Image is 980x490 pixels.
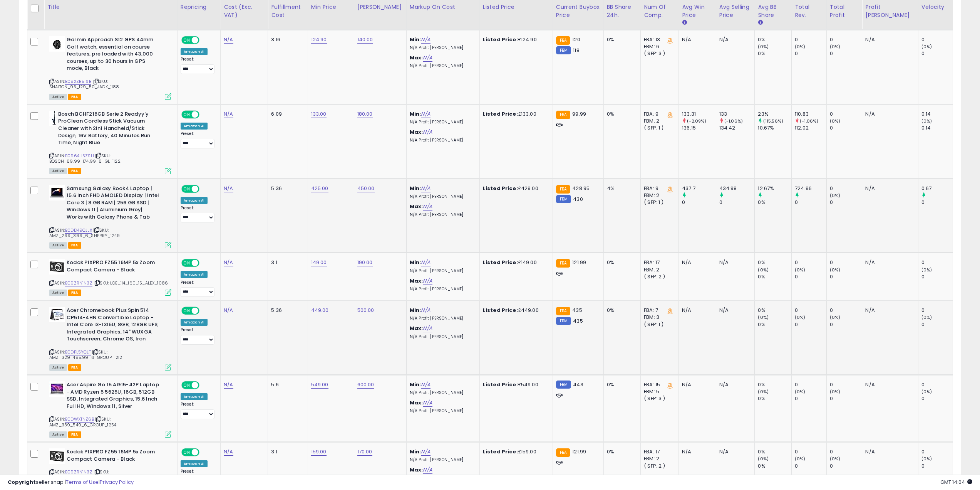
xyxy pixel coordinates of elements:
a: N/A [421,110,430,118]
span: FBA [68,364,81,371]
div: Preset: [181,131,214,148]
a: N/A [224,185,233,192]
b: Min: [410,36,421,43]
img: 41T8xBcN3YL._SL40_.jpg [49,259,65,274]
small: (0%) [830,314,841,320]
div: 133.31 [682,111,716,118]
small: FBA [556,111,570,119]
small: FBA [556,185,570,194]
div: Cost (Exc. VAT) [224,3,265,19]
div: 112.02 [795,125,826,131]
img: 31LnqdxlKWS._SL40_.jpg [49,111,56,126]
div: Min Price [311,3,351,11]
a: 133.00 [311,110,327,118]
div: 133 [719,111,755,118]
a: N/A [421,448,430,456]
div: Fulfillment Cost [271,3,304,19]
div: 5.36 [271,185,302,192]
b: Garmin Approach S12 GPS 44mm Golf watch, essential on course features, pre loaded with 43,000 cou... [67,36,160,74]
span: OFF [198,185,211,192]
b: Min: [410,381,421,388]
div: ( SFP: 2 ) [644,273,673,280]
div: FBA: 9 [644,185,673,192]
div: 110.83 [795,111,826,118]
div: 0 [830,111,862,118]
span: | SKU: AMZ_299_399_6_SHERRY_1249 [49,227,120,239]
div: Profit [PERSON_NAME] [865,3,915,19]
span: OFF [198,260,211,266]
div: 0 [921,321,953,328]
div: 4% [607,185,635,192]
p: N/A Profit [PERSON_NAME] [410,316,474,321]
div: 0.14 [921,125,953,131]
span: 428.95 [572,185,590,192]
p: N/A Profit [PERSON_NAME] [410,45,474,51]
span: | SKU: BOSCH_89.99_174.99_8_GL_1122 [49,153,121,164]
div: 0% [607,36,635,43]
span: All listings currently available for purchase on Amazon [49,431,67,438]
div: Preset: [181,327,214,345]
div: ASIN: [49,381,171,437]
small: (0%) [830,267,841,273]
span: All listings currently available for purchase on Amazon [49,364,67,371]
div: Amazon AI [181,197,208,204]
a: N/A [224,306,233,314]
div: 0 [795,321,826,328]
b: Min: [410,259,421,266]
div: 0 [830,307,862,314]
div: ASIN: [49,36,171,99]
div: 0 [795,50,826,57]
p: N/A Profit [PERSON_NAME] [410,63,474,69]
a: B0DWXTNZ6B [65,416,94,423]
div: ASIN: [49,307,171,370]
a: N/A [423,128,432,136]
span: 435 [573,317,583,325]
div: £549.00 [483,381,547,388]
span: FBA [68,242,81,249]
span: 120 [572,36,580,43]
img: 31BR0JHjm6L._SL40_.jpg [49,185,65,200]
p: N/A Profit [PERSON_NAME] [410,286,474,292]
b: Max: [410,128,423,136]
div: 0 [830,273,862,280]
div: FBM: 2 [644,266,673,273]
small: (-1.06%) [724,118,743,124]
div: 3.16 [271,36,302,43]
span: OFF [198,382,211,389]
div: Preset: [181,205,214,223]
div: ASIN: [49,259,171,295]
div: 5.36 [271,307,302,314]
a: 500.00 [357,306,374,314]
small: (0%) [921,314,932,320]
b: Max: [410,203,423,210]
small: (0%) [830,389,841,395]
div: FBM: 2 [644,118,673,125]
div: 0 [795,259,826,266]
b: Min: [410,306,421,314]
span: All listings currently available for purchase on Amazon [49,94,67,100]
p: N/A Profit [PERSON_NAME] [410,120,474,125]
span: ON [182,37,192,44]
b: Max: [410,54,423,61]
span: 121.99 [572,259,586,266]
b: Listed Price: [483,306,518,314]
div: 0 [921,395,953,402]
div: 0 [921,259,953,266]
div: N/A [719,259,749,266]
span: 435 [572,306,582,314]
div: 0% [607,259,635,266]
span: OFF [198,37,211,44]
small: FBM [556,381,571,389]
a: 190.00 [357,259,373,266]
a: 180.00 [357,110,373,118]
small: (0%) [795,267,806,273]
small: (0%) [921,118,932,124]
div: 724.96 [795,185,826,192]
small: (115.56%) [763,118,783,124]
small: (-2.09%) [687,118,706,124]
div: 0% [758,381,791,388]
small: (0%) [830,192,841,199]
div: N/A [682,36,710,43]
div: Avg Win Price [682,3,713,19]
div: 0 [830,125,862,131]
